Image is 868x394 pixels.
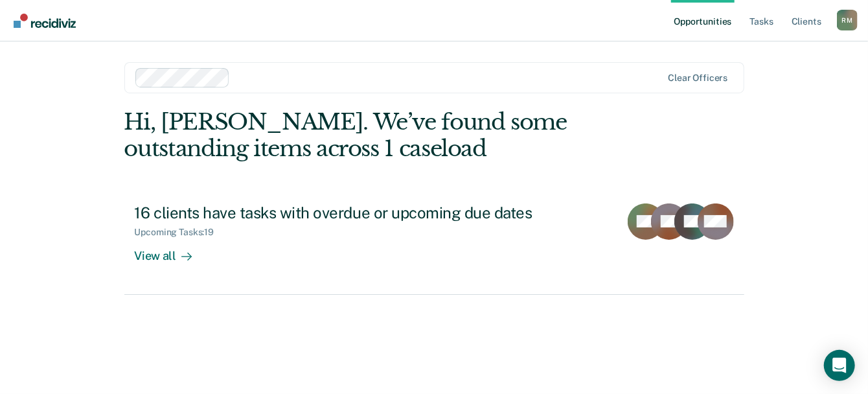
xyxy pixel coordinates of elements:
div: View all [135,238,207,263]
button: Profile dropdown button [837,10,858,30]
div: Clear officers [668,73,727,84]
div: Upcoming Tasks : 19 [135,227,225,238]
img: Recidiviz [14,14,76,28]
div: Hi, [PERSON_NAME]. We’ve found some outstanding items across 1 caseload [124,109,621,162]
div: 16 clients have tasks with overdue or upcoming due dates [135,203,589,222]
a: 16 clients have tasks with overdue or upcoming due datesUpcoming Tasks:19View all [124,193,744,295]
div: R M [837,10,858,30]
div: Open Intercom Messenger [824,350,855,381]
